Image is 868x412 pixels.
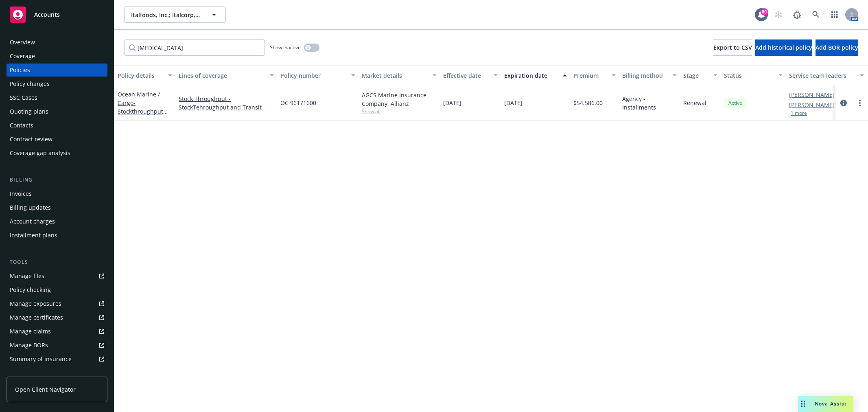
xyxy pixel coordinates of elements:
[713,44,752,51] span: Export to CSV
[362,108,437,115] span: Show all
[504,99,523,107] span: [DATE]
[7,105,107,118] a: Quoting plans
[118,99,171,124] span: - Stockthroughput and Transportation
[10,366,62,379] div: Policy AI ingestions
[7,50,107,63] a: Coverage
[7,258,107,266] div: Tools
[10,50,35,63] div: Coverage
[7,176,107,184] div: Billing
[7,339,107,352] a: Manage BORs
[504,71,558,80] div: Expiration date
[10,215,55,228] div: Account charges
[34,11,60,18] span: Accounts
[815,400,847,407] span: Nova Assist
[179,71,265,80] div: Lines of coverage
[7,91,107,104] a: SSC Cases
[362,91,437,108] div: AGCS Marine Insurance Company, Allianz
[10,339,48,352] div: Manage BORs
[443,71,489,80] div: Effective date
[573,71,607,80] div: Premium
[724,71,774,80] div: Status
[443,99,461,107] span: [DATE]
[10,283,51,296] div: Policy checking
[622,71,668,80] div: Billing method
[175,66,277,85] button: Lines of coverage
[270,44,301,51] span: Show inactive
[10,353,72,366] div: Summary of insurance
[10,187,32,200] div: Invoices
[118,71,163,80] div: Policy details
[10,77,50,90] div: Policy changes
[440,66,501,85] button: Effective date
[683,71,708,80] div: Stage
[770,7,787,23] a: Start snowing
[798,396,853,412] button: Nova Assist
[755,39,812,56] button: Add historical policy
[7,283,107,296] a: Policy checking
[721,66,786,85] button: Status
[791,111,807,116] button: 1 more
[10,133,52,146] div: Contract review
[855,98,865,108] a: more
[7,36,107,49] a: Overview
[7,229,107,242] a: Installment plans
[7,201,107,214] a: Billing updates
[10,119,33,132] div: Contacts
[10,91,37,104] div: SSC Cases
[362,71,428,80] div: Market details
[10,36,35,49] div: Overview
[713,39,752,56] button: Export to CSV
[573,99,603,107] span: $54,586.00
[10,64,30,77] div: Policies
[277,66,359,85] button: Policy number
[570,66,619,85] button: Premium
[10,229,57,242] div: Installment plans
[789,101,835,109] a: [PERSON_NAME]
[7,215,107,228] a: Account charges
[114,66,175,85] button: Policy details
[7,297,107,310] a: Manage exposures
[7,325,107,338] a: Manage claims
[7,77,107,90] a: Policy changes
[10,147,70,160] div: Coverage gap analysis
[680,66,721,85] button: Stage
[10,105,48,118] div: Quoting plans
[7,119,107,132] a: Contacts
[10,201,51,214] div: Billing updates
[619,66,680,85] button: Billing method
[280,71,346,80] div: Policy number
[10,297,61,310] div: Manage exposures
[761,8,768,15] div: 80
[622,94,677,112] span: Agency - Installments
[10,311,63,324] div: Manage certificates
[7,3,107,26] a: Accounts
[755,44,812,51] span: Add historical policy
[280,99,316,107] span: OC 96171600
[816,39,858,56] button: Add BOR policy
[786,66,867,85] button: Service team leaders
[10,325,51,338] div: Manage claims
[7,187,107,200] a: Invoices
[808,7,824,23] a: Search
[826,7,843,23] a: Switch app
[7,270,107,283] a: Manage files
[727,99,743,107] span: Active
[7,64,107,77] a: Policies
[798,396,808,412] div: Drag to move
[7,147,107,160] a: Coverage gap analysis
[124,39,265,56] input: Filter by keyword...
[7,133,107,146] a: Contract review
[789,71,855,80] div: Service team leaders
[359,66,440,85] button: Market details
[131,11,201,19] span: Italfoods, Inc.; Italcorp, Inc.
[816,44,858,51] span: Add BOR policy
[683,99,706,107] span: Renewal
[7,366,107,379] a: Policy AI ingestions
[10,270,44,283] div: Manage files
[789,7,805,23] a: Report a Bug
[7,311,107,324] a: Manage certificates
[501,66,570,85] button: Expiration date
[124,7,226,23] button: Italfoods, Inc.; Italcorp, Inc.
[179,94,274,112] a: Stock Throughput - StockTehroughput and Transit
